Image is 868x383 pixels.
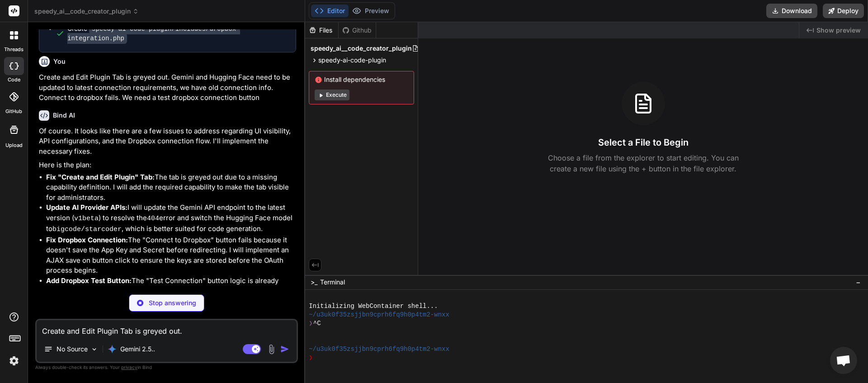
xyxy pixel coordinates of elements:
[318,56,386,65] span: speedy-ai-code-plugin
[39,72,296,103] p: Create and Edit Plugin Tab is greyed out. Gemini and Hugging Face need to be updated to latest co...
[315,75,408,84] span: Install dependencies
[46,203,127,212] strong: Update AI Provider APIs:
[147,215,159,222] code: 404
[542,152,745,174] p: Choose a file from the explorer to start editing. You can create a new file using the + button in...
[309,311,449,319] span: ~/u3uk0f35zsjjbn9cprh6fq9h0p4tm2-wnxx
[309,354,313,362] span: ❯
[280,345,289,354] img: icon
[39,126,296,157] p: Of course. It looks like there are a few issues to address regarding UI visibility, API configura...
[4,46,24,53] label: threads
[816,26,861,35] span: Show preview
[856,278,861,287] span: −
[8,76,20,84] label: code
[108,345,117,354] img: Gemini 2.5 Pro
[309,302,438,311] span: Initializing WebContainer shell...
[52,226,122,233] code: bigcode/starcoder
[349,5,393,17] button: Preview
[5,142,23,149] label: Upload
[339,26,376,35] div: Github
[57,345,88,354] p: No Source
[46,173,155,181] strong: Fix "Create and Edit Plugin" Tab:
[67,24,240,44] code: speedy-ai-code-plugin/includes/dropbox-integration.php
[5,108,22,115] label: GitHub
[46,236,128,244] strong: Fix Dropbox Connection:
[35,363,298,372] p: Always double-check its answers. Your in Bind
[313,319,321,328] span: ^C
[149,298,196,307] p: Stop answering
[315,90,349,100] button: Execute
[830,347,857,374] a: Open chat
[766,4,817,18] button: Download
[34,7,139,16] span: speedy_ai__code_creator_plugin
[311,44,412,53] span: speedy_ai__code_creator_plugin
[46,235,296,276] li: The "Connect to Dropbox" button fails because it doesn't save the App Key and Secret before redir...
[823,4,864,18] button: Deploy
[121,364,137,370] span: privacy
[53,57,66,66] h6: You
[309,345,449,354] span: ~/u3uk0f35zsjjbn9cprh6fq9h0p4tm2-wnxx
[320,278,345,287] span: Terminal
[46,172,296,203] li: The tab is greyed out due to a missing capability definition. I will add the required capability ...
[39,160,296,170] p: Here is the plan:
[6,353,22,369] img: settings
[311,5,349,17] button: Editor
[90,345,98,353] img: Pick Models
[74,215,99,222] code: v1beta
[598,136,689,149] h3: Select a File to Begin
[67,24,287,43] div: Create
[53,111,75,120] h6: Bind AI
[120,345,155,354] p: Gemini 2.5..
[266,344,277,355] img: attachment
[46,203,296,235] li: I will update the Gemini API endpoint to the latest version ( ) to resolve the error and switch t...
[46,276,296,307] li: The "Test Connection" button logic is already present but is only visible after a successful conn...
[305,26,338,35] div: Files
[46,276,132,285] strong: Add Dropbox Test Button:
[854,275,863,289] button: −
[311,278,317,287] span: >_
[309,319,313,328] span: ❯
